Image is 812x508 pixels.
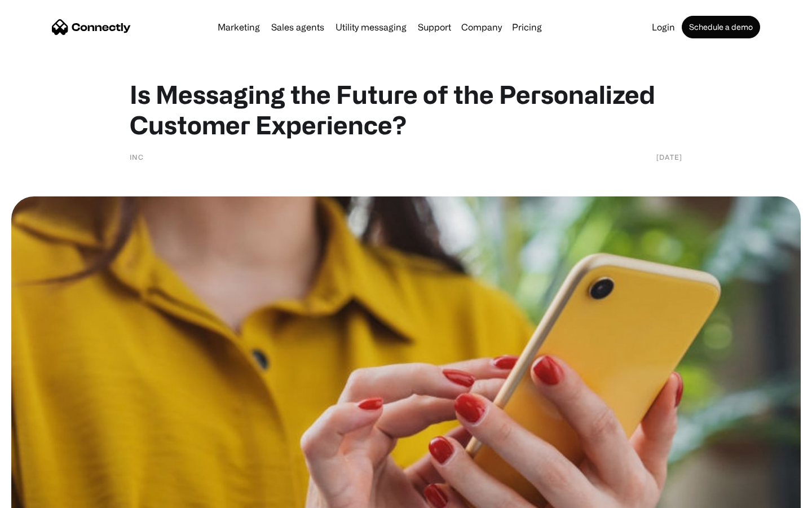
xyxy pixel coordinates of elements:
[682,16,760,38] a: Schedule a demo
[130,151,144,163] div: Inc
[213,23,264,32] a: Marketing
[52,19,131,36] a: home
[458,19,505,35] div: Company
[507,23,546,32] a: Pricing
[23,488,68,504] ul: Language list
[267,23,329,32] a: Sales agents
[461,19,502,35] div: Company
[413,23,456,32] a: Support
[656,151,682,163] div: [DATE]
[331,23,411,32] a: Utility messaging
[647,23,679,32] a: Login
[11,488,68,504] aside: Language selected: English
[130,79,682,140] h1: Is Messaging the Future of the Personalized Customer Experience?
